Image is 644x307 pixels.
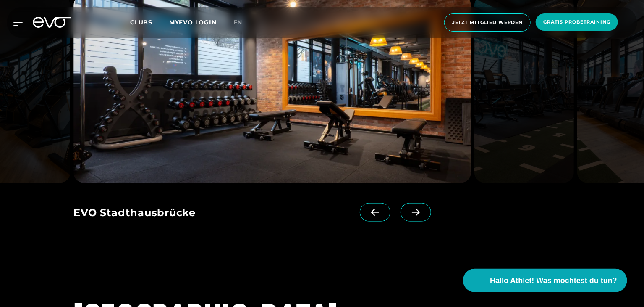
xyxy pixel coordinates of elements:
[233,18,253,27] a: en
[490,275,617,286] span: Hallo Athlet! Was möchtest du tun?
[463,269,627,292] button: Hallo Athlet! Was möchtest du tun?
[130,18,169,26] a: Clubs
[442,13,533,32] a: Jetzt Mitglied werden
[169,19,217,26] a: MYEVO LOGIN
[543,19,610,26] span: Gratis Probetraining
[452,19,523,26] span: Jetzt Mitglied werden
[130,19,152,26] span: Clubs
[233,19,243,26] span: en
[533,13,620,32] a: Gratis Probetraining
